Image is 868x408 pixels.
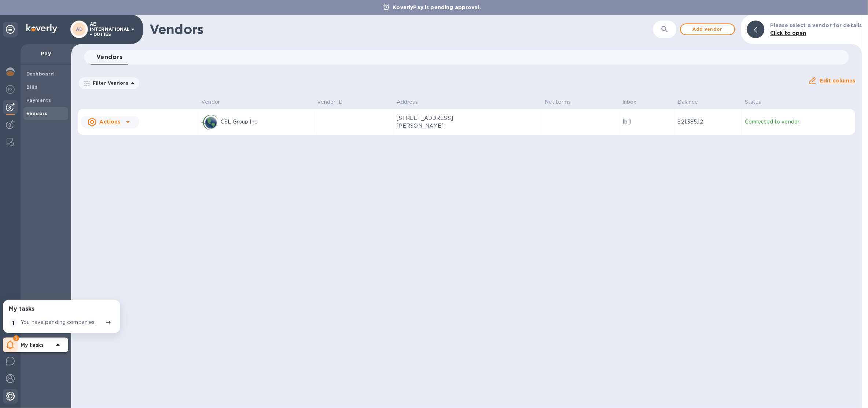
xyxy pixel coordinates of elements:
[150,22,571,37] h1: Vendors
[397,114,470,130] p: [STREET_ADDRESS][PERSON_NAME]
[389,4,485,11] p: KoverlyPay is pending approval.
[687,25,729,34] span: Add vendor
[622,98,637,106] p: Inbox
[545,98,580,106] span: Net terms
[820,78,856,84] u: Edit columns
[9,306,34,313] h3: My tasks
[622,98,646,106] span: Inbox
[26,84,37,90] b: Bills
[3,22,18,37] div: Unpin categories
[745,118,853,126] p: Connected to vendor
[680,23,735,35] button: Add vendor
[26,98,51,103] b: Payments
[678,98,698,106] p: Balance
[90,80,128,86] p: Filter Vendors
[678,118,739,126] p: $21,385.12
[26,50,65,57] p: Pay
[317,98,343,106] p: Vendor ID
[96,52,122,62] span: Vendors
[745,98,761,106] p: Status
[397,98,418,106] p: Address
[21,319,96,326] p: You have pending companies.
[622,118,672,126] p: 1 bill
[26,71,54,77] b: Dashboard
[397,98,427,106] span: Address
[221,118,311,126] p: CSL Group Inc
[770,30,807,36] b: Click to open
[9,319,18,327] span: 1
[317,98,352,106] span: Vendor ID
[770,22,862,28] b: Please select a vendor for details
[76,26,83,32] b: AD
[26,24,57,33] img: Logo
[201,98,220,106] p: Vendor
[21,342,44,348] b: My tasks
[6,85,15,94] img: Foreign exchange
[99,119,120,125] u: Actions
[90,22,126,37] p: AE INTERNATIONAL - DUTIES
[678,98,708,106] span: Balance
[201,98,229,106] span: Vendor
[13,335,19,341] span: 1
[26,111,48,116] b: Vendors
[545,98,571,106] p: Net terms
